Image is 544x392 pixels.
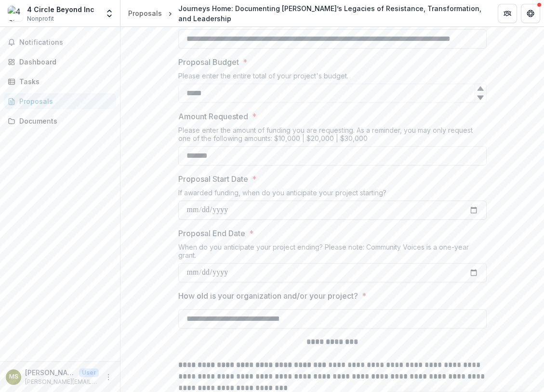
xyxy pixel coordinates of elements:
div: Proposals [19,96,108,106]
a: Proposals [4,93,116,109]
p: How old is your organization and/or your project? [178,290,358,302]
div: Documents [19,116,108,126]
a: Proposals [124,6,166,20]
button: More [103,371,114,383]
div: Tasks [19,76,108,87]
p: Proposal End Date [178,228,245,239]
p: [PERSON_NAME] [25,367,75,378]
div: Please enter the amount of funding you are requesting. As a reminder, you may only request one of... [178,126,487,146]
p: Amount Requested [178,111,248,122]
div: Proposals [128,8,162,18]
div: Please enter the entire total of your project's budget. [178,72,487,84]
div: Dashboard [19,57,108,67]
p: [PERSON_NAME][EMAIL_ADDRESS][DOMAIN_NAME] [25,378,99,386]
a: Tasks [4,74,116,89]
span: Nonprofit [27,14,54,23]
div: Journeys Home: Documenting [PERSON_NAME]’s Legacies of Resistance, Transformation, and Leadership [178,3,482,24]
button: Notifications [4,35,116,50]
nav: breadcrumb [124,1,486,25]
span: Notifications [19,38,112,47]
p: User [79,368,99,377]
button: Partners [498,4,517,23]
div: Margo Schall [9,374,18,380]
div: 4 Circle Beyond Inc [27,4,94,14]
div: When do you anticipate your project ending? Please note: Community Voices is a one-year grant. [178,243,487,263]
div: If awarded funding, when do you anticipate your project starting? [178,189,487,201]
a: Dashboard [4,54,116,70]
p: Proposal Start Date [178,173,248,185]
img: 4 Circle Beyond Inc [8,6,23,21]
button: Open entity switcher [103,4,116,23]
p: Proposal Budget [178,56,239,68]
button: Get Help [521,4,540,23]
a: Documents [4,113,116,129]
